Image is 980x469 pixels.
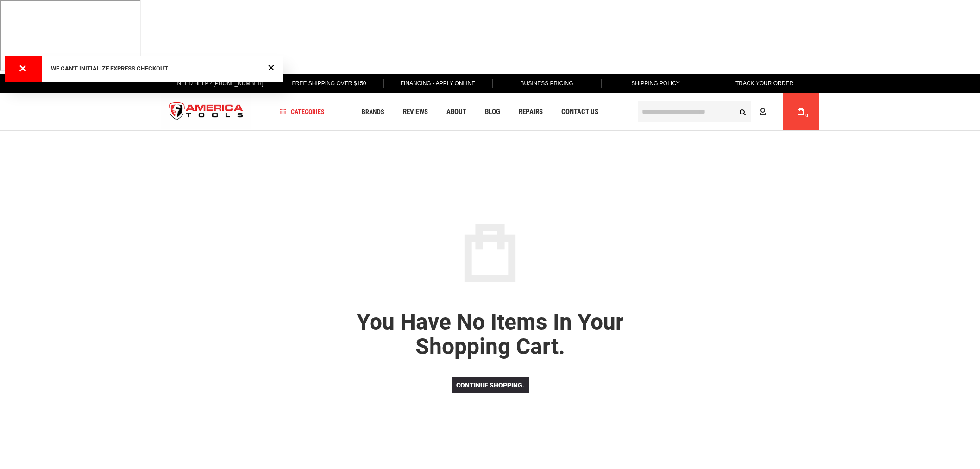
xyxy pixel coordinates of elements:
span: Contact Us [561,108,598,115]
span: Reviews [403,108,428,115]
button: Search [734,103,751,120]
a: Reviews [399,106,432,118]
p: You have no items in your shopping cart. [323,310,657,359]
span: Shipping Policy [631,80,680,87]
a: Continue shopping. [452,377,529,393]
a: Contact Us [557,106,603,118]
a: Categories [276,106,329,118]
a: Shipping Policy [624,74,687,93]
a: Blog [481,106,504,118]
span: 0 [805,113,808,118]
a: Repairs [515,106,547,118]
a: Free Shipping Over $150 [284,74,373,93]
span: Repairs [519,108,543,115]
a: 0 [792,93,810,130]
span: Brands [362,108,384,115]
span: About [446,108,466,115]
a: About [442,106,471,118]
img: America Tools [161,95,251,129]
span: Categories [280,108,325,115]
span: Blog [485,108,500,115]
a: Track Your Order [728,74,800,93]
a: Business Pricing [513,74,580,93]
a: Financing - Apply Online [393,74,483,93]
a: Brands [358,106,389,118]
a: store logo [161,95,251,129]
